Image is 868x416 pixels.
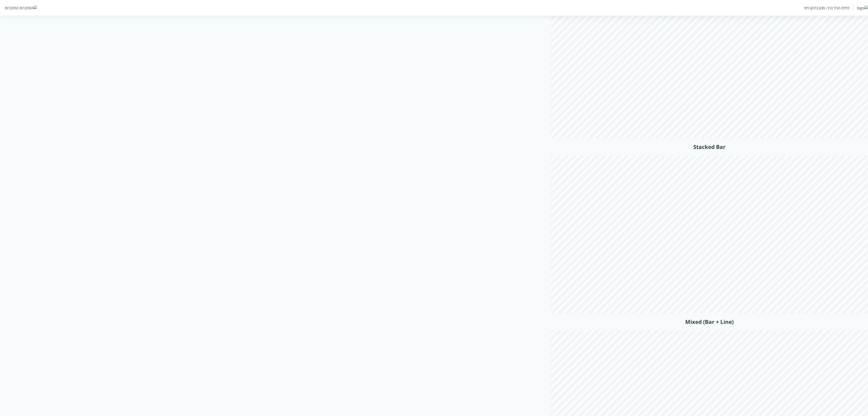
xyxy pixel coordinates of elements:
[19,5,37,10] img: התחברות
[804,5,849,10] div: יחידת הגיל הרך- מכון ברנקו וייס
[857,5,868,10] img: logo
[551,143,868,151] h2: Stacked Bar
[551,318,868,325] h2: Mixed (Bar + Line)
[5,5,19,10] div: התחברות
